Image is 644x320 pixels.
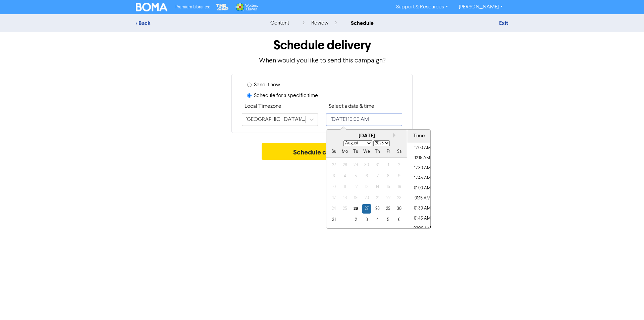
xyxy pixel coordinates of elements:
[407,163,437,173] li: 12:30 AM
[340,204,350,213] div: day-25
[136,19,253,27] div: < Back
[362,147,371,156] div: We
[340,215,350,224] div: day-1
[384,193,393,202] div: day-22
[373,193,382,202] div: day-21
[351,161,360,170] div: day-29
[329,204,338,213] div: day-24
[373,147,382,156] div: Th
[351,215,360,224] div: day-2
[215,3,230,11] img: The Gap
[453,2,508,12] a: [PERSON_NAME]
[351,19,374,27] div: schedule
[136,56,508,66] p: When would you like to send this campaign?
[409,132,429,140] div: Time
[246,116,306,124] div: [GEOGRAPHIC_DATA]/[GEOGRAPHIC_DATA]
[393,133,398,138] button: Next month
[391,2,453,12] a: Support & Resources
[373,204,382,213] div: day-28
[407,224,437,234] li: 02:00 AM
[328,160,405,225] div: month-2025-08
[395,161,404,170] div: day-2
[384,172,393,181] div: day-8
[262,143,383,160] button: Schedule campaign
[329,215,338,224] div: day-31
[245,102,281,110] label: Local Timezone
[303,19,337,27] div: review
[351,204,360,213] div: day-26
[395,193,404,202] div: day-23
[329,172,338,181] div: day-3
[384,182,393,191] div: day-15
[329,193,338,202] div: day-17
[362,172,371,181] div: day-6
[373,182,382,191] div: day-14
[373,215,382,224] div: day-4
[407,173,437,183] li: 12:45 AM
[340,147,350,156] div: Mo
[395,182,404,191] div: day-16
[326,113,402,126] input: Click to select a date
[351,193,360,202] div: day-19
[329,102,374,110] label: Select a date & time
[351,182,360,191] div: day-12
[407,214,437,224] li: 01:45 AM
[362,182,371,191] div: day-13
[384,204,393,213] div: day-29
[373,161,382,170] div: day-31
[407,203,437,214] li: 01:30 AM
[329,147,338,156] div: Su
[329,161,338,170] div: day-27
[499,20,508,27] a: Exit
[373,172,382,181] div: day-7
[340,182,350,191] div: day-11
[384,147,393,156] div: Fr
[326,132,407,140] div: [DATE]
[136,38,508,53] h1: Schedule delivery
[254,92,318,100] label: Schedule for a specific time
[395,147,404,156] div: Sa
[340,161,350,170] div: day-28
[384,161,393,170] div: day-1
[362,161,371,170] div: day-30
[351,147,360,156] div: Tu
[395,215,404,224] div: day-6
[407,193,437,203] li: 01:15 AM
[362,193,371,202] div: day-20
[395,204,404,213] div: day-30
[175,5,210,9] span: Premium Libraries:
[610,288,644,320] iframe: Chat Widget
[136,3,167,11] img: BOMA Logo
[235,3,258,11] img: Wolters Kluwer
[407,153,437,163] li: 12:15 AM
[270,19,289,27] div: content
[340,193,350,202] div: day-18
[384,215,393,224] div: day-5
[329,182,338,191] div: day-10
[362,215,371,224] div: day-3
[254,81,280,89] label: Send it now
[395,172,404,181] div: day-9
[340,172,350,181] div: day-4
[407,183,437,193] li: 01:00 AM
[362,204,371,213] div: day-27
[407,143,437,153] li: 12:00 AM
[351,172,360,181] div: day-5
